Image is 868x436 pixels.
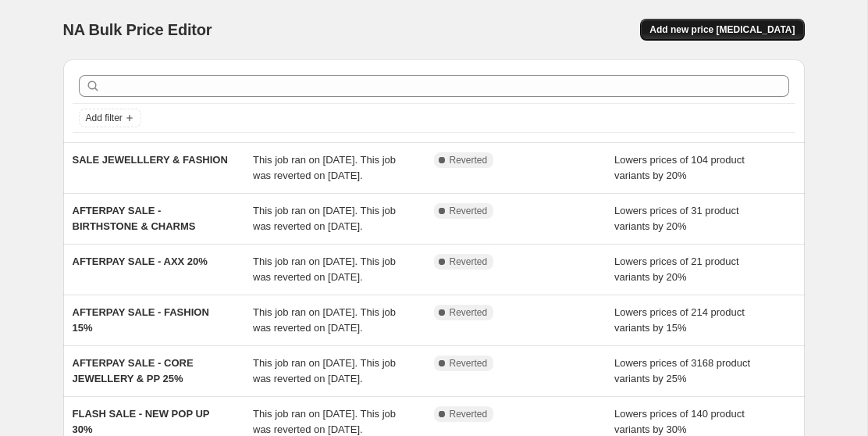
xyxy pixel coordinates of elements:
span: Reverted [450,408,488,420]
span: Reverted [450,357,488,370]
span: Add new price [MEDICAL_DATA] [649,23,795,36]
span: AFTERPAY SALE - CORE JEWELLERY & PP 25% [73,357,194,384]
span: AFTERPAY SALE - AXX 20% [73,256,208,267]
span: Reverted [450,154,488,166]
span: This job ran on [DATE]. This job was reverted on [DATE]. [253,205,396,232]
span: Reverted [450,306,488,319]
span: Add filter [86,112,123,124]
span: AFTERPAY SALE - BIRTHSTONE & CHARMS [73,205,196,232]
span: This job ran on [DATE]. This job was reverted on [DATE]. [253,256,396,283]
span: This job ran on [DATE]. This job was reverted on [DATE]. [253,306,396,334]
span: Lowers prices of 214 product variants by 15% [614,306,745,334]
span: AFTERPAY SALE - FASHION 15% [73,306,209,334]
span: Lowers prices of 31 product variants by 20% [614,205,739,232]
span: Lowers prices of 3168 product variants by 25% [614,357,750,384]
span: Lowers prices of 140 product variants by 30% [614,408,745,435]
span: This job ran on [DATE]. This job was reverted on [DATE]. [253,154,396,181]
button: Add filter [79,109,141,127]
span: FLASH SALE - NEW POP UP 30% [73,408,210,435]
span: Lowers prices of 104 product variants by 20% [614,154,745,181]
button: Add new price [MEDICAL_DATA] [640,19,804,41]
span: Lowers prices of 21 product variants by 20% [614,256,739,283]
span: SALE JEWELLLERY & FASHION [73,154,228,166]
span: Reverted [450,205,488,217]
span: NA Bulk Price Editor [63,21,212,38]
span: Reverted [450,256,488,268]
span: This job ran on [DATE]. This job was reverted on [DATE]. [253,408,396,435]
span: This job ran on [DATE]. This job was reverted on [DATE]. [253,357,396,384]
